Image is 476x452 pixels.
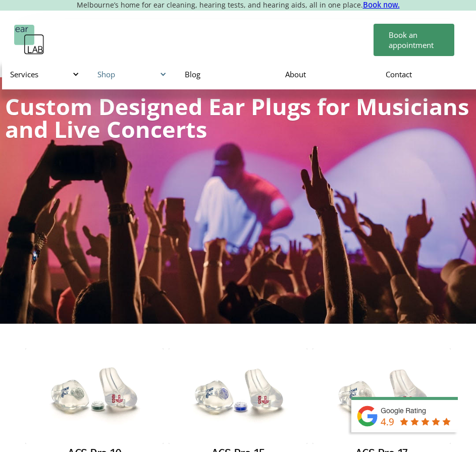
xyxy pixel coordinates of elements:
[14,25,44,55] a: home
[169,348,307,444] img: ACS Pro 15
[5,95,471,140] h1: Custom Designed Ear Plugs for Musicians and Live Concerts
[97,69,165,79] div: Shop
[374,24,454,56] a: Book an appointment
[89,59,177,89] div: Shop
[10,69,77,79] div: Services
[2,59,89,89] div: Services
[312,348,451,444] img: ACS Pro 17
[277,60,378,89] a: About
[177,60,277,89] a: Blog
[25,348,164,444] img: ACS Pro 10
